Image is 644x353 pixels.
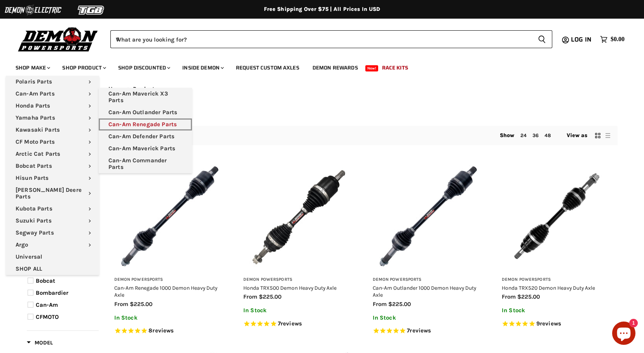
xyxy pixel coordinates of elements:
[27,339,53,346] span: Model
[114,327,224,335] span: Rated 4.8 out of 5 stars 8 reviews
[243,285,337,291] a: Honda TRX500 Demon Heavy Duty Axle
[502,307,612,314] p: In Stock
[278,320,302,327] span: 7 reviews
[6,227,99,239] a: Segway Parts
[502,320,612,328] span: Rated 4.8 out of 5 stars 9 reviews
[10,57,623,76] ul: Main menu
[500,132,515,139] span: Show
[502,162,612,271] img: Honda TRX520 Demon Heavy Duty Axle
[373,327,483,335] span: Rated 5.0 out of 5 stars 7 reviews
[567,132,588,139] span: View as
[594,132,602,139] button: grid view
[410,327,431,334] span: reviews
[176,60,229,76] a: Inside Demon
[6,172,99,184] a: Hisun Parts
[230,60,305,76] a: Request Custom Axles
[567,36,596,43] a: Log in
[16,25,101,53] img: Demon Powersports
[130,301,152,308] span: $225.00
[99,130,192,143] a: Can-Am Defender Parts
[56,60,111,76] a: Shop Product
[99,106,192,118] a: Can-Am Outlander Parts
[243,307,353,314] p: In Stock
[604,132,612,139] button: list view
[99,118,192,130] a: Can-Am Renegade Parts
[114,285,217,298] a: Can-Am Renegade 1000 Demon Heavy Duty Axle
[6,160,99,172] a: Bobcat Parts
[4,3,62,17] img: Demon Electric Logo 2
[6,88,99,100] a: Can-Am Parts
[99,88,192,106] a: Can-Am Maverick X3 Parts
[610,322,638,347] inbox-online-store-chat: Shopify online store chat
[6,124,99,136] a: Kawasaki Parts
[407,327,431,334] span: 7 reviews
[520,132,527,138] a: 24
[502,285,595,291] a: Honda TRX520 Demon Heavy Duty Axle
[6,251,99,263] a: Universal
[108,126,618,145] nav: Collection utilities
[62,3,120,17] img: TGB Logo 2
[10,60,55,76] a: Shop Make
[611,36,625,43] span: $0.00
[6,76,99,88] a: Polaris Parts
[99,143,192,155] a: Can-Am Maverick Parts
[596,34,628,45] a: $0.00
[6,215,99,227] a: Suzuki Parts
[6,100,99,112] a: Honda Parts
[152,327,174,334] span: reviews
[243,293,257,300] span: from
[365,65,379,71] span: New!
[36,301,58,308] span: Can-Am
[114,162,224,271] img: Can-Am Renegade 1000 Demon Heavy Duty Axle
[99,88,192,173] ul: Main menu
[259,293,281,300] span: $225.00
[540,320,561,327] span: reviews
[6,239,99,251] a: Argo
[36,313,59,320] span: CFMOTO
[114,301,128,308] span: from
[373,277,483,283] h3: Demon Powersports
[243,277,353,283] h3: Demon Powersports
[11,6,633,13] div: Free Shipping Over $75 | All Prices In USD
[114,277,224,283] h3: Demon Powersports
[243,320,353,328] span: Rated 5.0 out of 5 stars 7 reviews
[112,60,175,76] a: Shop Discounted
[36,289,68,296] span: Bombardier
[6,263,99,275] a: SHOP ALL
[307,60,364,76] a: Demon Rewards
[6,112,99,124] a: Yamaha Parts
[6,203,99,215] a: Kubota Parts
[502,293,516,300] span: from
[373,301,387,308] span: from
[373,162,483,271] img: Can-Am Outlander 1000 Demon Heavy Duty Axle
[108,103,618,116] h1: Products
[517,293,540,300] span: $225.00
[6,184,99,203] a: [PERSON_NAME] Deere Parts
[502,277,612,283] h3: Demon Powersports
[571,35,592,44] span: Log in
[388,301,411,308] span: $225.00
[36,277,55,284] span: Bobcat
[6,136,99,148] a: CF Moto Parts
[373,285,476,298] a: Can-Am Outlander 1000 Demon Heavy Duty Axle
[243,162,353,271] img: Honda TRX500 Demon Heavy Duty Axle
[6,76,99,275] ul: Main menu
[27,339,53,349] button: Filter by Model
[373,315,483,321] p: In Stock
[148,327,174,334] span: 8 reviews
[532,132,539,138] a: 36
[108,86,125,92] a: Home
[532,30,552,48] button: Search
[536,320,561,327] span: 9 reviews
[281,320,302,327] span: reviews
[110,30,552,48] form: Product
[110,30,532,48] input: When autocomplete results are available use up and down arrows to review and enter to select
[108,86,618,92] nav: Breadcrumbs
[114,315,224,321] p: In Stock
[6,148,99,160] a: Arctic Cat Parts
[133,86,158,92] span: Products
[545,132,551,138] a: 48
